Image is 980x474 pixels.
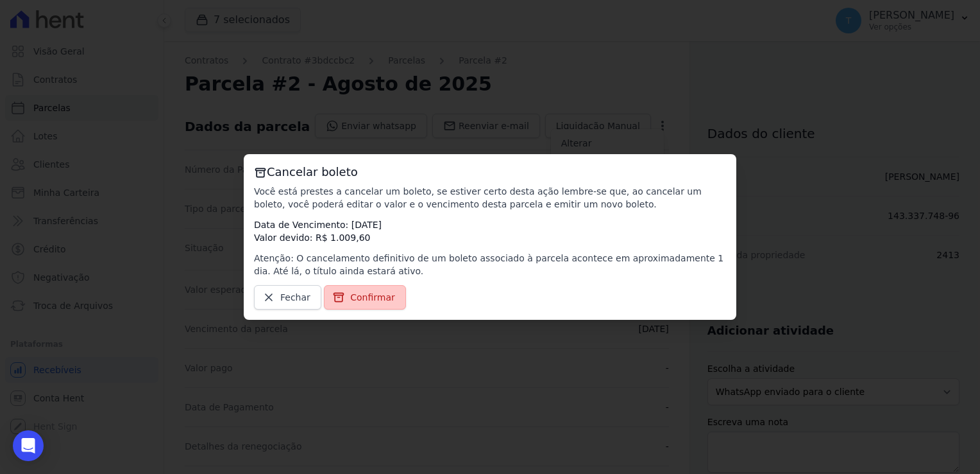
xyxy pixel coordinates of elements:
[280,291,310,304] span: Fechar
[324,285,406,310] a: Confirmar
[254,164,726,180] h3: Cancelar boleto
[254,285,321,310] a: Fechar
[254,218,726,244] p: Data de Vencimento: [DATE] Valor devido: R$ 1.009,60
[13,430,44,461] div: Open Intercom Messenger
[254,252,726,277] p: Atenção: O cancelamento definitivo de um boleto associado à parcela acontece em aproximadamente 1...
[350,291,395,304] span: Confirmar
[254,185,726,211] p: Você está prestes a cancelar um boleto, se estiver certo desta ação lembre-se que, ao cancelar um...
